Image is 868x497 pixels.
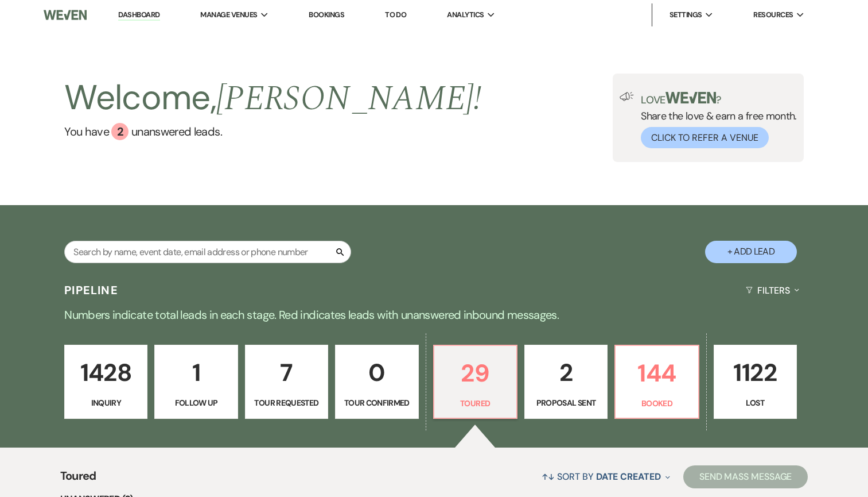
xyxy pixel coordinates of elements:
p: 29 [441,354,509,392]
a: 29Toured [433,345,517,419]
img: weven-logo-green.svg [665,92,717,103]
span: Date Created [596,471,661,483]
p: Proposal Sent [532,396,600,409]
div: Share the love & earn a free month. [634,92,797,148]
button: Filters [741,275,804,306]
span: Toured [60,467,96,492]
p: 2 [532,353,600,392]
p: Lost [721,396,789,409]
input: Search by name, event date, email address or phone number [64,241,351,263]
span: Resources [753,9,793,21]
a: 144Booked [614,345,699,419]
a: Dashboard [118,10,159,21]
h2: Welcome, [64,74,481,123]
p: 0 [342,353,411,392]
p: Numbers indicate total leads in each stage. Red indicates leads with unanswered inbound messages. [21,306,847,324]
a: 1122Lost [714,345,797,419]
button: Sort By Date Created [537,461,675,492]
a: 1Follow Up [154,345,238,419]
h3: Pipeline [64,282,118,298]
button: + Add Lead [705,241,797,263]
p: Follow Up [162,396,230,409]
a: 7Tour Requested [245,345,328,419]
img: loud-speaker-illustration.svg [620,92,634,101]
span: ↑↓ [542,471,555,483]
div: 2 [111,123,129,140]
p: Tour Requested [252,396,321,409]
button: Click to Refer a Venue [641,127,769,148]
p: Booked [622,397,691,410]
p: Love ? [641,92,797,105]
a: Bookings [309,10,344,20]
a: You have 2 unanswered leads. [64,123,481,140]
img: Weven Logo [44,3,87,27]
span: [PERSON_NAME] ! [216,72,481,125]
a: 2Proposal Sent [524,345,608,419]
a: 0Tour Confirmed [335,345,418,419]
span: Analytics [447,9,484,21]
p: 1428 [72,353,140,392]
p: 1 [162,353,230,392]
p: 1122 [721,353,789,392]
p: Tour Confirmed [342,396,411,409]
a: To Do [385,10,406,20]
p: 144 [622,354,691,392]
button: Send Mass Message [683,465,808,488]
span: Settings [670,9,702,21]
p: Inquiry [72,396,140,409]
p: Toured [441,397,509,410]
a: 1428Inquiry [64,345,147,419]
span: Manage Venues [200,9,257,21]
p: 7 [252,353,321,392]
